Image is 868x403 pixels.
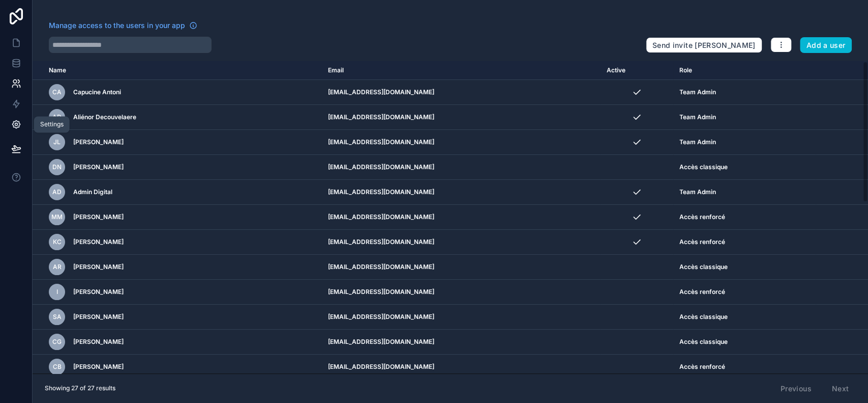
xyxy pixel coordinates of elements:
[53,263,62,271] span: AR
[33,61,322,80] th: Name
[49,20,185,31] span: Manage access to the users in your app
[73,113,136,121] span: Aliénor Decouvelaere
[679,138,716,146] span: Team Admin
[73,213,124,221] span: [PERSON_NAME]
[322,305,601,330] td: [EMAIL_ADDRESS][DOMAIN_NAME]
[33,61,868,373] div: scrollable content
[73,338,124,346] span: [PERSON_NAME]
[679,163,728,171] span: Accès classique
[73,263,124,271] span: [PERSON_NAME]
[800,37,852,53] button: Add a user
[322,330,601,355] td: [EMAIL_ADDRESS][DOMAIN_NAME]
[52,163,62,171] span: DN
[679,113,716,121] span: Team Admin
[52,188,62,196] span: AD
[49,20,197,31] a: Manage access to the users in your app
[322,80,601,105] td: [EMAIL_ADDRESS][DOMAIN_NAME]
[73,88,121,96] span: Capucine Antoni
[322,280,601,305] td: [EMAIL_ADDRESS][DOMAIN_NAME]
[73,138,124,146] span: [PERSON_NAME]
[322,155,601,180] td: [EMAIL_ADDRESS][DOMAIN_NAME]
[322,230,601,255] td: [EMAIL_ADDRESS][DOMAIN_NAME]
[53,313,62,321] span: SA
[52,338,62,346] span: CG
[52,113,62,121] span: AD
[52,88,62,96] span: CA
[51,213,63,221] span: MM
[73,163,124,171] span: [PERSON_NAME]
[56,288,58,296] span: I
[679,338,728,346] span: Accès classique
[679,238,725,246] span: Accès renforcé
[600,61,673,80] th: Active
[322,61,601,80] th: Email
[322,130,601,155] td: [EMAIL_ADDRESS][DOMAIN_NAME]
[679,213,725,221] span: Accès renforcé
[45,384,115,392] span: Showing 27 of 27 results
[40,120,64,128] div: Settings
[646,37,762,53] button: Send invite [PERSON_NAME]
[679,263,728,271] span: Accès classique
[53,238,62,246] span: KC
[73,288,124,296] span: [PERSON_NAME]
[322,205,601,230] td: [EMAIL_ADDRESS][DOMAIN_NAME]
[679,363,725,371] span: Accès renforcé
[73,313,124,321] span: [PERSON_NAME]
[322,255,601,280] td: [EMAIL_ADDRESS][DOMAIN_NAME]
[322,180,601,205] td: [EMAIL_ADDRESS][DOMAIN_NAME]
[673,61,816,80] th: Role
[679,288,725,296] span: Accès renforcé
[679,313,728,321] span: Accès classique
[53,363,62,371] span: CB
[73,238,124,246] span: [PERSON_NAME]
[322,355,601,380] td: [EMAIL_ADDRESS][DOMAIN_NAME]
[73,363,124,371] span: [PERSON_NAME]
[53,138,61,146] span: JL
[73,188,112,196] span: Admin Digital
[679,188,716,196] span: Team Admin
[679,88,716,96] span: Team Admin
[322,105,601,130] td: [EMAIL_ADDRESS][DOMAIN_NAME]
